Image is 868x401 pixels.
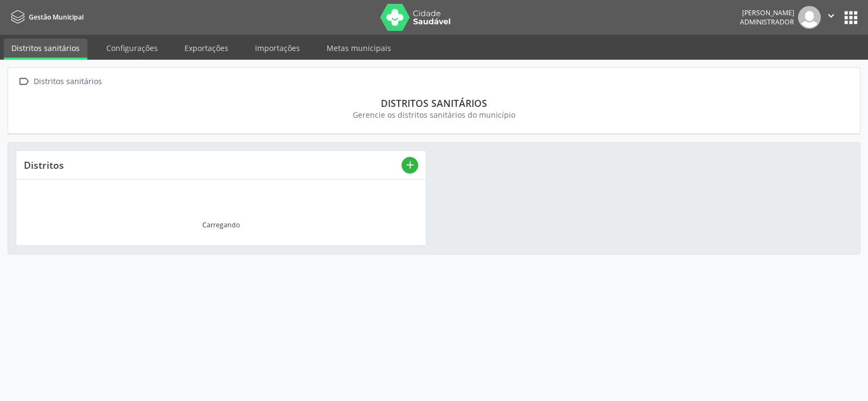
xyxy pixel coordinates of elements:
a: Configurações [99,39,165,58]
i: add [404,159,416,171]
a: Distritos sanitários [4,39,87,60]
div: Carregando [202,220,240,230]
span: Administrador [740,17,794,27]
a: Exportações [177,39,236,58]
a: Gestão Municipal [8,8,84,26]
i:  [825,10,837,22]
div: Distritos sanitários [23,97,845,109]
span: Gestão Municipal [29,12,84,22]
img: img [798,6,821,29]
i:  [16,74,31,90]
button: add [401,157,418,174]
div: [PERSON_NAME] [740,8,794,17]
button: apps [841,8,860,27]
a:  Distritos sanitários [16,74,104,90]
div: Distritos [24,159,401,171]
div: Gerencie os distritos sanitários do município [23,109,845,120]
div: Distritos sanitários [31,74,104,90]
button:  [821,6,841,29]
a: Metas municipais [319,39,399,58]
a: Importações [247,39,308,58]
